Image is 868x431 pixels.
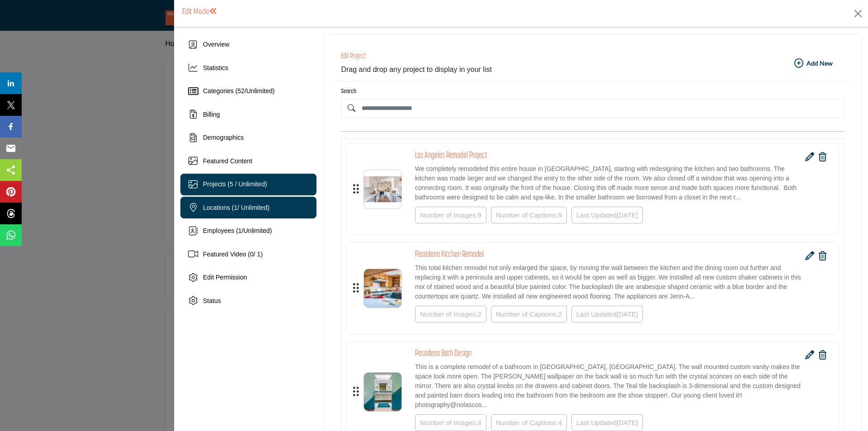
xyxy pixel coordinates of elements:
img: No Pasadena Bath Design logo [364,373,402,411]
span: Featured Content [203,157,252,165]
span: Unlimited [244,227,270,234]
span: Status [203,297,221,304]
div: Number of Images: [415,207,486,223]
span: Statistics [203,64,228,71]
img: No Pasadena Kitchen Remodel logo [364,269,402,308]
p: This is a complete remodel of a bathroom in [GEOGRAPHIC_DATA], [GEOGRAPHIC_DATA]. The wall mounte... [415,362,805,410]
span: 4 [558,419,561,426]
span: Unlimited [246,87,273,95]
b: Add New [794,59,833,68]
span: 1 [238,227,242,234]
input: Search by project name [341,99,844,118]
span: Billing [203,111,220,118]
span: [DATE] [617,211,638,219]
span: Drag and drop any project to display in your list [341,66,492,73]
div: Number of Images: [415,306,486,322]
span: 2 [478,310,481,318]
span: [DATE] [617,419,638,426]
span: Overview [203,41,229,48]
h4: Pasadena Kitchen Remodel [415,249,484,260]
span: Projects (5 / Unlimited) [203,180,267,188]
span: 52 [237,87,245,95]
p: This total kitchen remodel not only enlarged the space, by moving the wall between the kitchen an... [415,263,805,301]
div: Number of Captions: [491,414,567,431]
p: We completely remodeled this entire house in [GEOGRAPHIC_DATA], starting with redesigning the kit... [415,164,805,202]
div: Last Updated [571,306,643,322]
span: Categories ( / ) [203,87,275,95]
button: Close [851,7,865,20]
span: 4 [478,419,481,426]
div: Number of Captions: [491,207,567,223]
span: Featured Video ( / 1) [203,251,263,258]
span: Edit Permission [203,274,247,281]
h1: Edit Mode [182,7,217,17]
span: 0 [250,251,254,258]
h2: Edit Project [341,52,492,61]
span: 1 [234,204,237,211]
i: Add New [794,59,803,68]
span: 9 [558,211,561,219]
img: No Los Angeles Remodel Project logo [364,170,402,208]
span: Locations ( / Unlimited) [203,204,269,211]
button: Add New [783,54,844,72]
span: Employees ( / ) [203,227,272,234]
div: Last Updated [571,207,643,223]
span: 9 [478,211,481,219]
div: Last Updated [571,414,643,431]
h4: Los Angeles Remodel Project [415,150,487,161]
span: Demographics [203,134,244,141]
span: 2 [558,310,561,318]
div: Number of Captions: [491,306,567,322]
h3: Search [341,88,844,96]
div: Number of Images: [415,414,486,431]
h4: Pasadena Bath Design [415,348,472,359]
span: [DATE] [617,310,638,318]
